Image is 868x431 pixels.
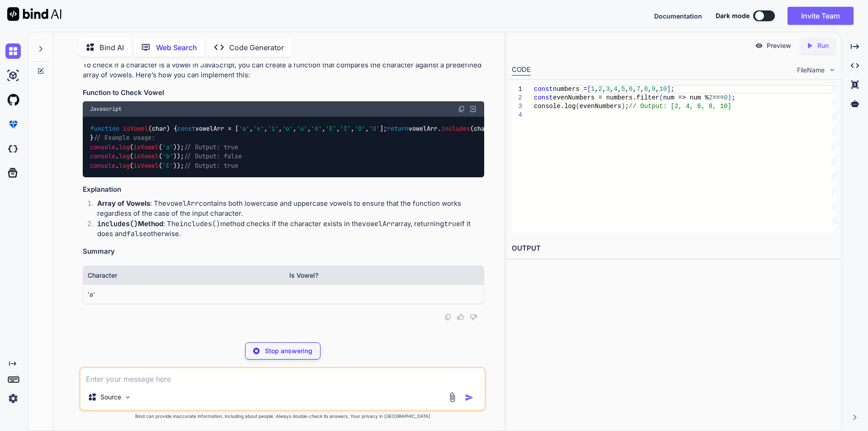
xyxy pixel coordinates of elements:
span: 'b' [162,152,173,161]
img: Pick Models [124,393,132,401]
span: numbers = [553,85,587,93]
span: Dark mode [716,11,750,20]
span: , [618,85,621,93]
span: evenNumbers [579,103,621,110]
img: ai-studio [5,68,21,83]
span: log [119,152,130,161]
code: includes() [97,219,138,228]
code: ( ) { vowelArr = [ , , , , , , , , , ]; vowelArr. (char); } . ( ( )); . ( ( )); . ( ( )); [90,124,495,170]
span: console [90,161,115,170]
img: dislike [470,313,477,321]
img: Bind AI [7,7,61,21]
span: ] [667,85,670,93]
p: Web Search [156,42,197,53]
span: // Output: true [184,143,238,151]
h2: OUTPUT [506,238,841,259]
code: vowelArr [362,219,395,228]
span: 'A' [311,124,322,133]
p: Bind can provide inaccurate information, including about people. Always double-check its answers.... [79,413,486,420]
th: Is Vowel? [285,266,484,285]
div: 2 [512,94,522,102]
span: , [610,85,613,93]
img: like [457,313,464,321]
span: === [712,94,724,101]
span: 'U' [369,124,380,133]
span: 7 [637,85,640,93]
code: includes() [179,219,220,228]
button: Documentation [654,11,702,21]
span: 5 [621,85,625,93]
span: , [625,85,628,93]
span: // Output: false [184,152,242,161]
span: 9 [651,85,655,93]
span: 4 [613,85,617,93]
img: settings [5,391,21,406]
span: 'a' [162,143,173,151]
p: To check if a character is a vowel in JavaScript, you can create a function that compares the cha... [83,60,484,81]
span: 0 [724,94,727,101]
span: console [90,143,115,151]
strong: Method [97,219,163,228]
span: return [387,124,409,133]
span: 10 [659,85,667,93]
h3: Summary [83,246,484,257]
span: 2 [599,85,602,93]
span: const [177,124,195,133]
span: 'a' [239,124,250,133]
span: isVowel [133,161,159,170]
li: : The method checks if the character exists in the array, returning if it does and otherwise. [90,219,484,239]
span: isVowel [133,152,159,161]
span: , [594,85,598,93]
span: 6 [629,85,632,93]
span: ; [625,103,628,110]
span: , [602,85,606,93]
span: Documentation [654,12,702,20]
span: // Example usage: [94,134,155,142]
span: [ [587,85,590,93]
code: true [444,219,460,228]
img: premium [5,117,21,132]
span: 'i' [268,124,278,133]
img: chevron down [828,66,836,74]
p: Preview [767,41,791,50]
h3: Function to Check Vowel [83,88,484,98]
span: // Output: true [184,161,238,170]
span: ( [659,94,663,101]
code: vowelArr [166,199,199,208]
span: 'e' [253,124,264,133]
img: attachment [447,392,458,403]
span: console.log [534,103,576,110]
img: copy [444,313,452,321]
span: isVowel [123,124,148,133]
p: Run [817,41,829,50]
span: log [119,161,130,170]
li: : The contains both lowercase and uppercase vowels to ensure that the function works regardless o... [90,199,484,219]
div: 1 [512,85,522,94]
span: 'E' [325,124,336,133]
span: log [119,143,130,151]
span: 'E' [162,161,173,170]
span: FileName [797,66,825,75]
span: Javascript [90,105,122,113]
span: includes [441,124,470,133]
div: 3 [512,102,522,111]
span: 3 [606,85,609,93]
span: 'O' [354,124,365,133]
span: // Output: [2, 4, 6, 8, 10] [629,103,731,110]
span: isVowel [133,143,159,151]
code: false [127,229,147,238]
span: ( [576,103,579,110]
span: 'u' [297,124,307,133]
p: Bind AI [99,42,124,53]
span: function [90,124,119,133]
span: , [640,85,644,93]
span: const [534,94,553,101]
span: ) [727,94,731,101]
span: ; [670,85,674,93]
div: CODE [512,65,531,76]
img: copy [458,105,465,113]
img: preview [755,42,763,50]
img: githubLight [5,92,21,108]
div: 4 [512,111,522,119]
span: evenNumbers = numbers.filter [553,94,659,101]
